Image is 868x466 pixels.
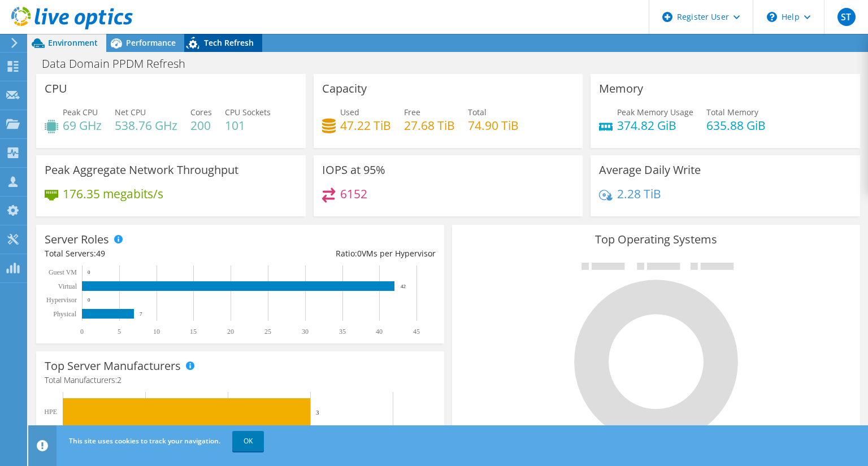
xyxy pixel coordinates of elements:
text: 25 [264,328,271,336]
h3: Average Daily Write [599,164,701,176]
h4: 538.76 GHz [115,119,177,132]
h3: Capacity [322,82,367,95]
text: 15 [190,328,197,336]
text: Physical [53,310,76,318]
h3: Memory [599,82,643,95]
h4: 27.68 TiB [404,119,455,132]
h4: 69 GHz [63,119,102,132]
text: 10 [153,328,160,336]
text: 30 [302,328,309,336]
text: 5 [118,328,121,336]
span: 49 [96,248,105,259]
h4: Total Manufacturers: [45,374,436,386]
text: 42 [401,284,406,289]
h4: 101 [225,119,271,132]
h4: 6152 [340,188,367,200]
h3: Top Server Manufacturers [45,360,181,372]
span: This site uses cookies to track your navigation. [69,436,220,446]
span: Tech Refresh [204,37,254,48]
text: 7 [140,311,142,317]
h4: 176.35 megabits/s [63,188,163,200]
h4: 374.82 GiB [617,119,693,132]
span: Free [404,107,420,117]
h4: 635.88 GiB [706,119,766,132]
span: Peak CPU [63,107,98,117]
span: Peak Memory Usage [617,107,693,117]
span: Performance [126,37,176,48]
h4: 2.28 TiB [617,188,661,200]
h1: Data Domain PPDM Refresh [37,58,203,70]
svg: \n [767,12,777,22]
h3: CPU [45,82,67,95]
h3: Server Roles [45,233,109,246]
div: Ratio: VMs per Hypervisor [240,247,436,260]
text: 0 [88,297,90,303]
span: 0 [357,248,362,259]
text: 0 [88,269,90,275]
text: HPE [44,408,57,416]
text: Guest VM [49,268,77,276]
span: Environment [48,37,98,48]
text: 3 [316,409,319,416]
span: CPU Sockets [225,107,271,117]
text: Hypervisor [46,296,77,304]
text: 35 [339,328,346,336]
text: 20 [227,328,234,336]
span: Total [468,107,487,117]
text: Virtual [58,282,77,290]
h4: 74.90 TiB [468,119,519,132]
h4: 200 [190,119,212,132]
h3: IOPS at 95% [322,164,385,176]
a: OK [232,431,264,451]
div: Total Servers: [45,247,240,260]
h3: Peak Aggregate Network Throughput [45,164,238,176]
text: 45 [413,328,420,336]
span: ST [837,8,856,26]
span: Total Memory [706,107,758,117]
text: 40 [376,328,383,336]
h3: Top Operating Systems [461,233,852,246]
span: Used [340,107,359,117]
span: 2 [117,374,121,385]
span: Cores [190,107,212,117]
h4: 47.22 TiB [340,119,391,132]
text: 0 [80,328,84,336]
span: Net CPU [115,107,146,117]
